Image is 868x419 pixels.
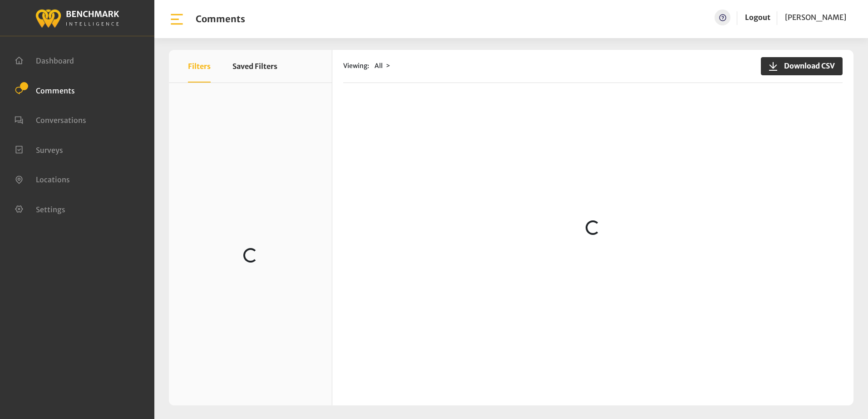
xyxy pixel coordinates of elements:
img: benchmark [35,7,119,29]
button: Filters [188,50,211,83]
a: [PERSON_NAME] [785,10,846,25]
a: Locations [15,174,70,183]
span: Conversations [36,116,86,125]
a: Logout [745,13,770,22]
a: Dashboard [15,55,74,64]
a: Conversations [15,115,86,124]
span: All [375,62,383,70]
span: Surveys [36,145,63,154]
span: [PERSON_NAME] [785,13,846,22]
button: Saved Filters [232,50,277,83]
span: Locations [36,175,70,184]
button: Download CSV [761,57,843,75]
span: Download CSV [779,60,835,71]
h1: Comments [196,14,245,24]
a: Settings [15,204,65,213]
a: Logout [745,10,770,25]
img: bar [169,11,185,27]
span: Settings [36,205,65,214]
span: Viewing: [343,61,369,71]
span: Dashboard [36,56,74,65]
a: Surveys [15,145,63,154]
a: Comments [15,85,75,94]
span: Comments [36,86,75,95]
